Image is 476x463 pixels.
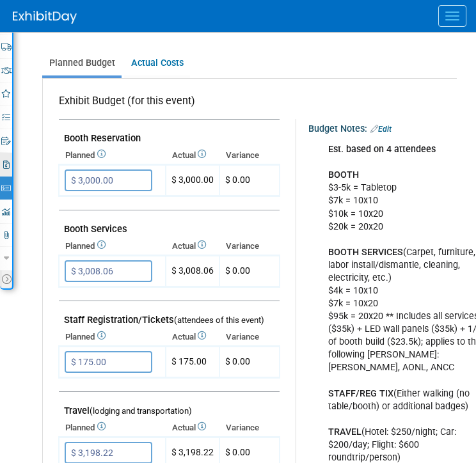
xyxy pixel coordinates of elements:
[225,265,250,276] span: $ 0.00
[225,175,250,185] span: $ 0.00
[59,210,280,237] td: Booth Services
[219,237,280,255] th: Variance
[59,237,166,255] th: Planned
[219,146,280,164] th: Variance
[59,419,166,437] th: Planned
[166,419,219,437] th: Actual
[328,388,393,399] b: STAFF/REG TIX
[59,391,280,419] td: Travel
[328,169,359,180] b: BOOTH
[328,247,403,258] b: BOOTH SERVICES
[2,271,12,287] td: Toggle Event Tabs
[166,146,219,164] th: Actual
[59,301,280,328] td: Staff Registration/Tickets
[328,427,361,437] b: TRAVEL
[166,346,219,377] td: $ 175.00
[59,146,166,164] th: Planned
[124,51,190,75] a: Actual Costs
[166,255,219,286] td: $ 3,008.06
[328,144,436,155] b: Est. based on 4 attendees
[174,315,264,325] span: (attendees of this event)
[171,175,214,185] span: $ 3,000.00
[13,11,77,24] img: ExhibitDay
[219,419,280,437] th: Variance
[166,328,219,346] th: Actual
[225,356,250,366] span: $ 0.00
[59,119,280,146] td: Booth Reservation
[59,328,166,346] th: Planned
[219,328,280,346] th: Variance
[90,406,192,416] span: (lodging and transportation)
[59,94,274,115] div: Exhibit Budget (for this event)
[42,51,122,75] a: Planned Budget
[370,125,392,134] a: Edit
[166,237,219,255] th: Actual
[225,447,250,457] span: $ 0.00
[438,5,466,27] button: Menu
